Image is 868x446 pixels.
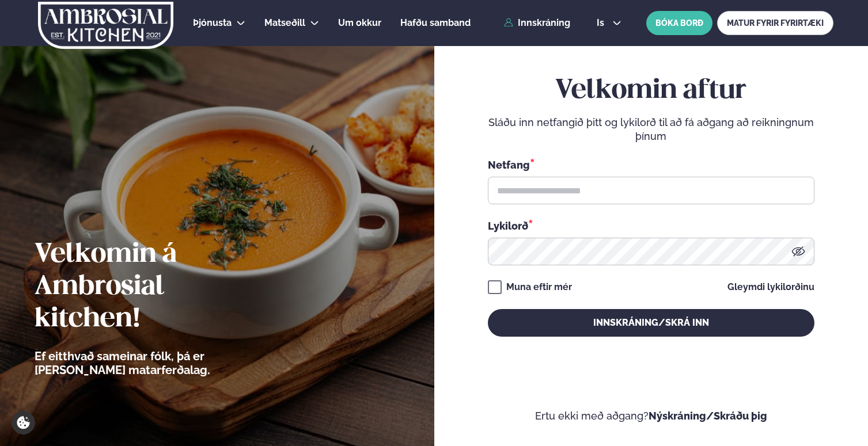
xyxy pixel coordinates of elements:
[264,16,305,30] a: Matseðill
[35,239,274,336] h2: Velkomin á Ambrosial kitchen!
[37,2,175,49] img: logo
[193,16,232,30] a: Þjónusta
[338,17,381,28] span: Um okkur
[193,17,232,28] span: Þjónusta
[488,218,814,233] div: Lykilorð
[400,16,471,30] a: Hafðu samband
[488,309,814,337] button: Innskráning/Skrá inn
[646,11,712,35] button: BÓKA BORÐ
[400,17,471,28] span: Hafðu samband
[12,411,35,434] a: Cookie settings
[488,116,814,143] p: Sláðu inn netfangið þitt og lykilorð til að fá aðgang að reikningnum þínum
[587,18,631,28] button: is
[469,409,834,423] p: Ertu ekki með aðgang?
[597,18,608,28] span: is
[717,11,833,35] a: MATUR FYRIR FYRIRTÆKI
[35,349,274,377] p: Ef eitthvað sameinar fólk, þá er [PERSON_NAME] matarferðalag.
[488,75,814,107] h2: Velkomin aftur
[649,410,767,422] a: Nýskráning/Skráðu þig
[338,16,381,30] a: Um okkur
[504,18,570,28] a: Innskráning
[264,17,305,28] span: Matseðill
[727,283,814,292] a: Gleymdi lykilorðinu
[488,157,814,172] div: Netfang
